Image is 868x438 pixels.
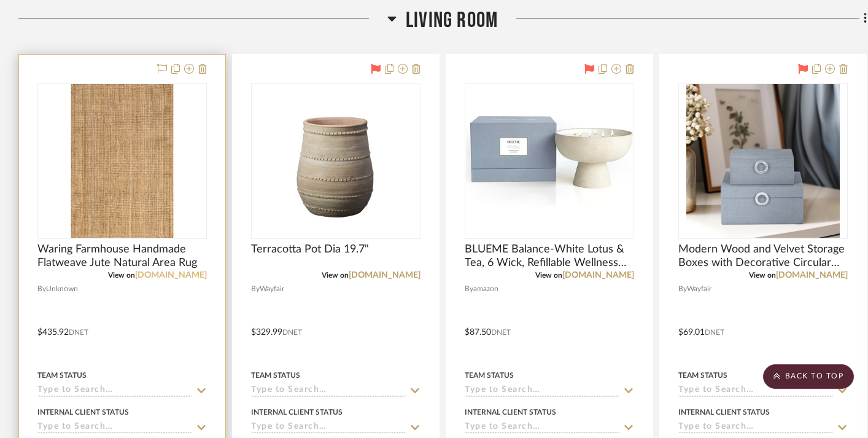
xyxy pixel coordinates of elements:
[260,283,284,295] span: Wayfair
[678,422,833,434] input: Type to Search…
[535,272,562,279] span: View on
[108,272,135,279] span: View on
[678,370,727,381] div: Team Status
[37,370,87,381] div: Team Status
[38,84,206,238] div: 0
[251,422,406,434] input: Type to Search…
[465,407,556,418] div: Internal Client Status
[45,84,199,238] img: Waring Farmhouse Handmade Flatweave Jute Natural Area Rug
[37,385,192,397] input: Type to Search…
[251,385,406,397] input: Type to Search…
[37,422,192,434] input: Type to Search…
[465,243,634,270] span: BLUEME Balance-White Lotus & Tea, 6 Wick, Refillable Wellness Candle, Contains Essential Oil, Sus...
[251,283,260,295] span: By
[466,115,633,206] img: BLUEME Balance-White Lotus & Tea, 6 Wick, Refillable Wellness Candle, Contains Essential Oil, Sus...
[46,283,78,295] span: Unknown
[678,283,687,295] span: By
[465,370,514,381] div: Team Status
[349,271,420,280] a: [DOMAIN_NAME]
[252,84,420,238] div: 0
[473,283,498,295] span: amazon
[678,385,833,397] input: Type to Search…
[322,272,349,279] span: View on
[749,272,776,279] span: View on
[776,271,848,280] a: [DOMAIN_NAME]
[686,84,840,238] img: Modern Wood and Velvet Storage Boxes with Decorative Circular Pull - Set of 2
[465,422,619,434] input: Type to Search…
[37,407,129,418] div: Internal Client Status
[687,283,711,295] span: Wayfair
[37,243,207,270] span: Waring Farmhouse Handmade Flatweave Jute Natural Area Rug
[251,243,369,256] span: Terracotta Pot Dia 19.7"
[37,283,46,295] span: By
[763,364,854,389] scroll-to-top-button: BACK TO TOP
[465,283,473,295] span: By
[406,7,498,34] span: Living Room
[135,271,207,280] a: [DOMAIN_NAME]
[678,243,848,270] span: Modern Wood and Velvet Storage Boxes with Decorative Circular Pull - Set of 2
[251,407,343,418] div: Internal Client Status
[465,385,619,397] input: Type to Search…
[251,370,300,381] div: Team Status
[259,84,413,238] img: Terracotta Pot Dia 19.7"
[562,271,634,280] a: [DOMAIN_NAME]
[678,407,770,418] div: Internal Client Status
